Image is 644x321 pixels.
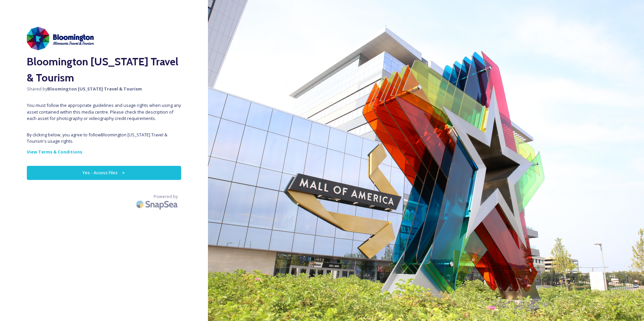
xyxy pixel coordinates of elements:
button: Yes - Access Files [27,166,181,180]
span: Shared by [27,86,181,92]
span: You must follow the appropriate guidelines and usage rights when using any asset contained within... [27,102,181,122]
span: By clicking below, you agree to follow Bloomington [US_STATE] Travel & Tourism 's usage rights. [27,132,181,144]
img: SnapSea Logo [134,196,181,212]
span: Powered by [154,193,178,200]
img: bloomington_logo-horizontal-2024.jpg [27,27,94,50]
strong: View Terms & Conditions [27,149,82,155]
a: View Terms & Conditions [27,148,181,156]
strong: Bloomington [US_STATE] Travel & Tourism [47,86,142,92]
h2: Bloomington [US_STATE] Travel & Tourism [27,54,181,86]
